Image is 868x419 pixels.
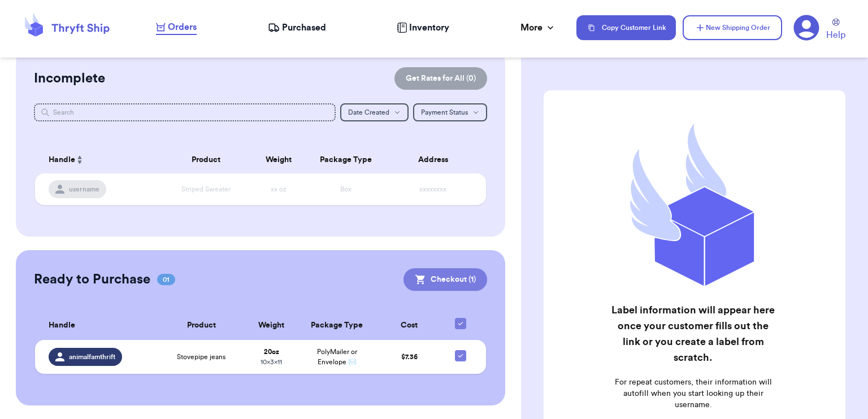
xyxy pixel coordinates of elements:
span: 01 [157,274,175,285]
span: xxxxxxxx [419,186,446,193]
th: Address [387,146,486,173]
h2: Ready to Purchase [34,270,150,289]
p: For repeat customers, their information will autofill when you start looking up their username. [609,377,778,411]
h2: Label information will appear here once your customer fills out the link or you create a label fr... [609,302,778,365]
a: Purchased [268,21,326,34]
th: Package Type [298,311,377,340]
div: More [520,21,556,34]
span: Date Created [348,109,389,116]
span: PolyMailer or Envelope ✉️ [317,348,357,365]
th: Weight [251,146,306,173]
span: $ 7.36 [401,353,418,360]
a: Help [826,19,845,42]
span: xx oz [271,186,287,193]
button: Payment Status [413,103,487,121]
button: Sort ascending [75,153,84,167]
th: Package Type [306,146,387,173]
span: Payment Status [421,109,468,116]
button: Checkout (1) [403,268,487,291]
span: 10 x 3 x 11 [261,359,282,365]
button: New Shipping Order [683,15,782,40]
th: Weight [245,311,298,340]
span: username [69,185,99,194]
th: Cost [376,311,442,340]
th: Product [161,146,251,173]
span: Box [340,186,351,193]
h2: Incomplete [34,69,105,88]
a: Orders [156,20,197,35]
span: Inventory [409,21,449,34]
input: Search [34,103,336,121]
th: Product [158,311,245,340]
button: Copy Customer Link [576,15,676,40]
span: Handle [49,154,75,166]
span: animalfamthrift [69,352,115,361]
span: Purchased [282,21,326,34]
span: Stovepipe jeans [177,352,225,361]
button: Date Created [340,103,409,121]
span: Help [826,28,845,42]
strong: 20 oz [264,348,279,355]
span: Handle [49,320,75,331]
a: Inventory [397,21,449,34]
button: Get Rates for All (0) [394,67,487,90]
span: Orders [168,20,197,34]
span: Striped Sweater [181,186,231,193]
